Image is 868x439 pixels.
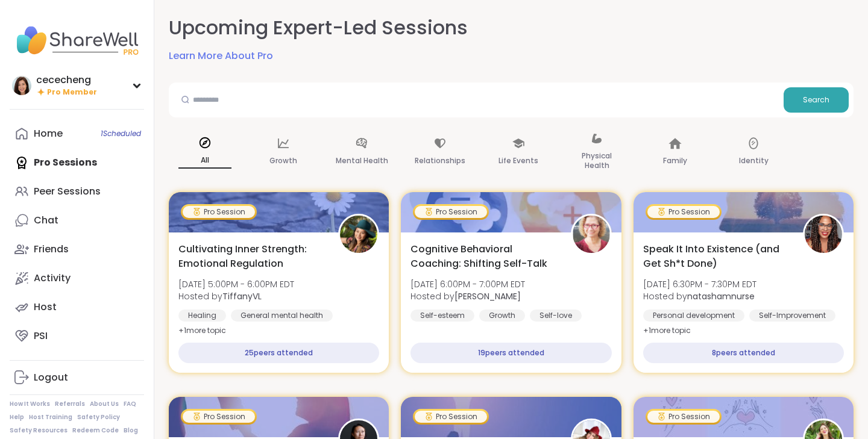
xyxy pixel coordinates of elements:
[643,310,744,322] div: Personal development
[222,290,262,302] b: TiffanyVL
[72,426,119,435] a: Redeem Code
[10,363,144,392] a: Logout
[29,413,72,422] a: Host Training
[34,127,63,140] div: Home
[647,411,720,423] div: Pro Session
[415,411,487,423] div: Pro Session
[573,216,610,253] img: Fausta
[77,413,120,422] a: Safety Policy
[410,278,525,290] span: [DATE] 6:00PM - 7:00PM EDT
[269,154,297,168] p: Growth
[663,154,687,168] p: Family
[169,14,468,42] h2: Upcoming Expert-Led Sessions
[570,149,623,173] p: Physical Health
[47,87,97,98] span: Pro Member
[415,206,487,218] div: Pro Session
[231,310,333,322] div: General mental health
[178,242,325,271] span: Cultivating Inner Strength: Emotional Regulation
[643,290,756,302] span: Hosted by
[183,411,255,423] div: Pro Session
[410,242,557,271] span: Cognitive Behavioral Coaching: Shifting Self-Talk
[34,329,48,343] div: PSI
[643,343,844,363] div: 8 peers attended
[530,310,582,322] div: Self-love
[739,154,769,168] p: Identity
[124,426,138,435] a: Blog
[34,214,58,227] div: Chat
[178,278,294,290] span: [DATE] 5:00PM - 6:00PM EDT
[454,290,521,302] b: [PERSON_NAME]
[805,216,842,253] img: natashamnurse
[34,300,57,314] div: Host
[34,243,69,256] div: Friends
[410,310,474,322] div: Self-esteem
[10,322,144,350] a: PSI
[784,87,849,113] button: Search
[340,216,377,253] img: TiffanyVL
[479,310,525,322] div: Growth
[415,154,465,168] p: Relationships
[10,293,144,322] a: Host
[643,242,790,271] span: Speak It Into Existence (and Get Sh*t Done)
[90,400,119,408] a: About Us
[10,177,144,206] a: Peer Sessions
[10,264,144,293] a: Activity
[10,206,144,235] a: Chat
[336,154,388,168] p: Mental Health
[178,153,231,169] p: All
[647,206,720,218] div: Pro Session
[10,119,144,148] a: Home1Scheduled
[55,400,85,408] a: Referrals
[12,76,31,95] img: cececheng
[410,290,525,302] span: Hosted by
[10,19,144,61] img: ShareWell Nav Logo
[10,235,144,264] a: Friends
[498,154,538,168] p: Life Events
[36,73,97,87] div: cececheng
[124,400,136,408] a: FAQ
[178,290,294,302] span: Hosted by
[34,371,68,384] div: Logout
[169,49,273,63] a: Learn More About Pro
[101,129,141,139] span: 1 Scheduled
[10,413,24,422] a: Help
[687,290,755,302] b: natashamnurse
[183,206,255,218] div: Pro Session
[643,278,756,290] span: [DATE] 6:30PM - 7:30PM EDT
[178,310,226,322] div: Healing
[410,343,611,363] div: 19 peers attended
[10,426,68,435] a: Safety Resources
[34,272,71,285] div: Activity
[803,95,829,105] span: Search
[178,343,379,363] div: 25 peers attended
[10,400,50,408] a: How It Works
[34,185,101,198] div: Peer Sessions
[749,310,835,322] div: Self-Improvement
